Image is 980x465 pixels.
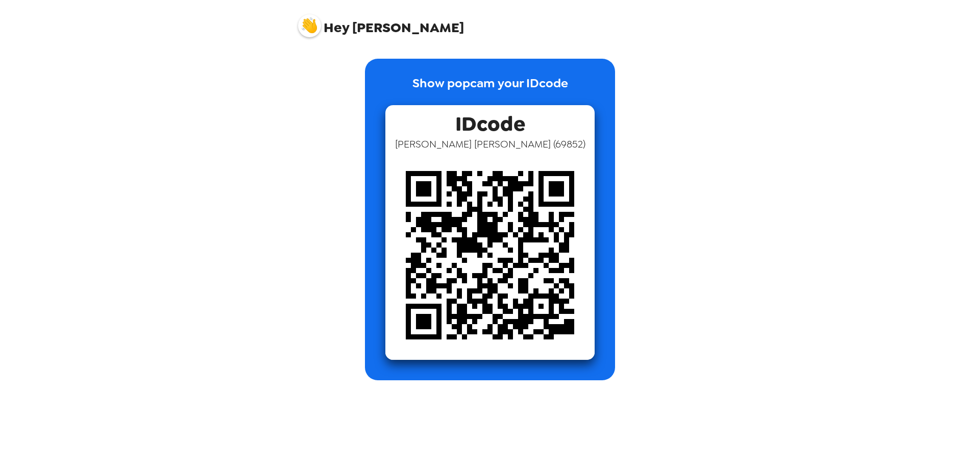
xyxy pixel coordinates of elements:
[298,9,464,35] span: [PERSON_NAME]
[395,137,585,151] span: [PERSON_NAME] [PERSON_NAME] ( 69852 )
[298,14,321,37] img: profile pic
[385,151,595,360] img: qr code
[324,18,349,37] span: Hey
[412,74,568,105] p: Show popcam your IDcode
[455,105,525,137] span: IDcode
